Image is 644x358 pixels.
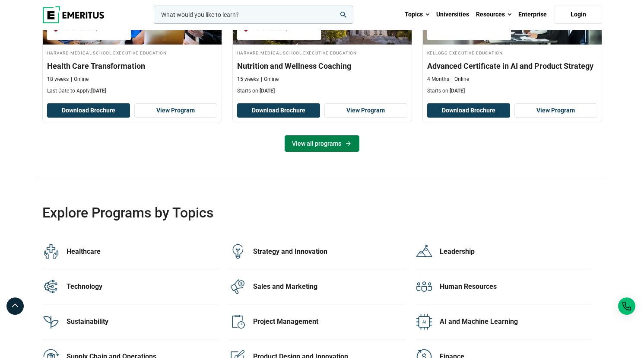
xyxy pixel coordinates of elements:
[440,317,592,326] div: AI and Machine Learning
[285,135,359,152] a: View all programs
[324,103,407,118] a: View Program
[42,204,546,221] h2: Explore Programs by Topics
[229,278,246,295] img: Explore Programmes by Category
[440,282,592,291] div: Human Resources
[416,243,433,260] img: Explore Programmes by Category
[47,61,217,71] h3: Health Care Transformation
[237,76,259,83] p: 15 weeks
[67,317,219,326] div: Sustainability
[42,243,60,260] img: Explore Programmes by Category
[229,243,246,260] img: Explore Programmes by Category
[42,278,60,295] img: Explore Programmes by Category
[427,103,510,118] button: Download Brochure
[253,282,405,291] div: Sales and Marketing
[47,87,217,95] p: Last Date to Apply:
[427,76,449,83] p: 4 Months
[427,61,597,71] h3: Advanced Certificate in AI and Product Strategy
[253,247,405,256] div: Strategy and Innovation
[229,234,405,269] a: Explore Programmes by Category Strategy and Innovation
[67,247,219,256] div: Healthcare
[237,103,320,118] button: Download Brochure
[47,103,130,118] button: Download Brochure
[261,76,279,83] p: Online
[71,76,89,83] p: Online
[237,61,407,71] h3: Nutrition and Wellness Coaching
[91,88,106,94] span: [DATE]
[555,6,602,24] a: Login
[416,304,592,339] a: Explore Programmes by Category AI and Machine Learning
[416,313,433,330] img: Explore Programmes by Category
[42,234,219,269] a: Explore Programmes by Category Healthcare
[237,87,407,95] p: Starts on:
[416,269,592,304] a: Explore Programmes by Category Human Resources
[514,103,597,118] a: View Program
[42,313,60,330] img: Explore Programmes by Category
[42,304,219,339] a: Explore Programmes by Category Sustainability
[134,103,217,118] a: View Program
[416,278,433,295] img: Explore Programmes by Category
[416,234,592,269] a: Explore Programmes by Category Leadership
[237,49,407,56] h4: Harvard Medical School Executive Education
[427,87,597,95] p: Starts on:
[229,269,405,304] a: Explore Programmes by Category Sales and Marketing
[47,49,217,56] h4: Harvard Medical School Executive Education
[42,269,219,304] a: Explore Programmes by Category Technology
[67,282,219,291] div: Technology
[229,313,246,330] img: Explore Programmes by Category
[229,304,405,339] a: Explore Programmes by Category Project Management
[440,247,592,256] div: Leadership
[47,76,69,83] p: 18 weeks
[253,317,405,326] div: Project Management
[154,6,353,24] input: woocommerce-product-search-field-0
[260,88,275,94] span: [DATE]
[451,76,469,83] p: Online
[450,88,465,94] span: [DATE]
[427,49,597,56] h4: Kellogg Executive Education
